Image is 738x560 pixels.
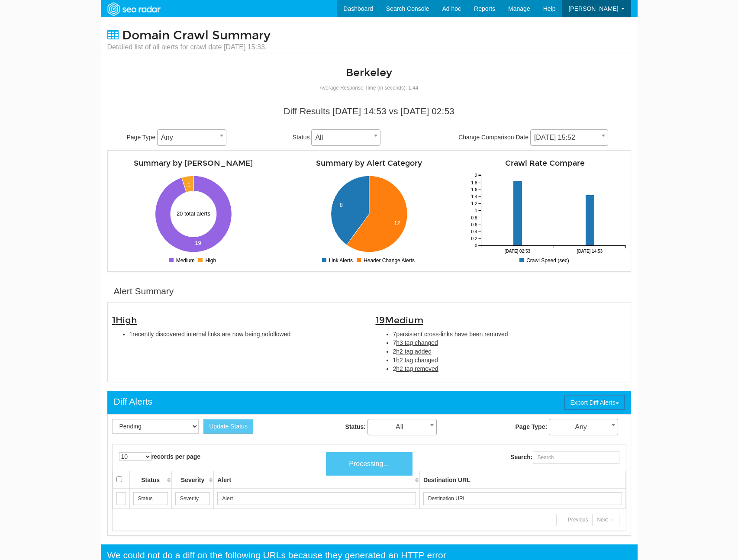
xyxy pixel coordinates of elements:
small: Average Response Time (in seconds): 1.44 [320,85,419,91]
th: Status [129,471,171,488]
div: Alert Summary [114,285,174,298]
strong: Status: [345,423,366,430]
span: Help [543,5,556,12]
span: All [367,419,437,435]
tspan: 1.4 [471,194,477,199]
span: All [311,129,380,146]
span: High [116,315,137,326]
tspan: 1.2 [471,201,477,206]
span: Reports [474,5,495,12]
small: Detailed list of all alerts for crawl date [DATE] 15:33. [107,42,271,52]
tspan: [DATE] 14:53 [577,249,603,254]
span: h2 tag changed [396,357,438,364]
img: SEORadar [104,1,164,17]
tspan: 2 [474,173,477,178]
tspan: 1 [474,208,477,213]
li: 2 [393,364,626,373]
tspan: 0.4 [471,229,477,234]
span: Change Comparison Date [458,134,529,141]
span: All [312,132,380,144]
tspan: [DATE] 02:53 [504,249,530,254]
span: Domain Crawl Summary [122,28,271,43]
span: [PERSON_NAME] [568,5,618,12]
span: h2 tag removed [396,365,438,372]
tspan: 0.6 [471,222,477,227]
div: Diff Alerts [114,395,152,408]
span: persistent cross-links have been removed [396,331,508,338]
span: 1 [112,315,137,326]
span: All [368,421,436,433]
div: Diff Results [DATE] 14:53 vs [DATE] 02:53 [114,105,625,118]
li: 1 [129,330,363,338]
h4: Crawl Rate Compare [464,159,626,167]
label: records per page [119,452,201,461]
button: Update Status [203,419,253,434]
span: h2 tag added [396,348,432,355]
li: 1 [393,356,626,364]
input: Search: [533,451,619,464]
tspan: 1.8 [471,180,477,185]
input: Search [116,492,126,505]
li: 2 [393,347,626,356]
tspan: 0 [474,243,477,248]
input: Search [217,492,416,505]
a: Berkeley [346,66,392,79]
span: Any [549,421,618,433]
strong: Page Type: [515,423,547,430]
tspan: 1.6 [471,187,477,192]
span: Any [549,419,618,435]
span: recently discovered internal links are now being nofollowed [132,331,290,338]
select: records per page [119,452,151,461]
span: Medium [385,315,423,326]
input: Search [133,492,168,505]
th: Destination URL [419,471,625,488]
span: Page Type [127,134,156,141]
span: Ad hoc [442,5,461,12]
a: ← Previous [556,514,593,526]
th: Severity [171,471,214,488]
div: Processing... [326,452,413,476]
button: Export Diff Alerts [564,395,624,410]
text: 20 total alerts [177,210,211,217]
span: 09/01/2025 15:52 [530,129,608,146]
input: Search [175,492,210,505]
tspan: 0.2 [471,236,477,241]
a: Next → [592,514,619,526]
tspan: 0.8 [471,216,477,220]
span: 19 [376,315,423,326]
h4: Summary by Alert Category [288,159,451,167]
span: Manage [508,5,530,12]
label: Search: [510,451,619,464]
li: 7 [393,338,626,347]
span: Any [157,129,226,146]
input: Search [423,492,622,505]
span: Any [158,132,226,144]
th: Alert [214,471,420,488]
h4: Summary by [PERSON_NAME] [112,159,275,167]
span: Status [293,134,310,141]
li: 7 [393,330,626,338]
span: Help [20,6,38,14]
span: h3 tag changed [396,339,438,346]
span: 09/01/2025 15:52 [531,132,608,144]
